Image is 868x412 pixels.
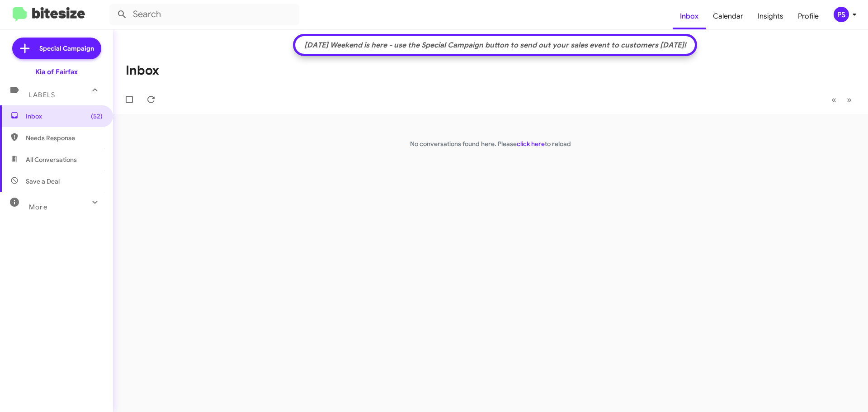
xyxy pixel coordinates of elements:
[91,112,103,121] span: (52)
[791,3,826,29] a: Profile
[300,41,691,50] div: [DATE] Weekend is here - use the Special Campaign button to send out your sales event to customer...
[841,90,857,109] button: Next
[517,140,545,148] a: click here
[750,3,791,29] a: Insights
[673,3,706,29] a: Inbox
[706,3,750,29] a: Calendar
[26,133,103,142] span: Needs Response
[35,67,78,76] div: Kia of Fairfax
[826,90,842,109] button: Previous
[826,90,857,109] nav: Page navigation example
[39,44,94,53] span: Special Campaign
[26,112,103,121] span: Inbox
[29,203,47,211] span: More
[26,155,77,164] span: All Conversations
[126,63,159,78] h1: Inbox
[113,139,868,148] p: No conversations found here. Please to reload
[109,4,299,25] input: Search
[847,94,852,105] span: »
[12,38,101,59] a: Special Campaign
[26,177,60,186] span: Save a Deal
[834,7,849,22] div: PS
[29,91,55,99] span: Labels
[831,94,836,105] span: «
[826,7,858,22] button: PS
